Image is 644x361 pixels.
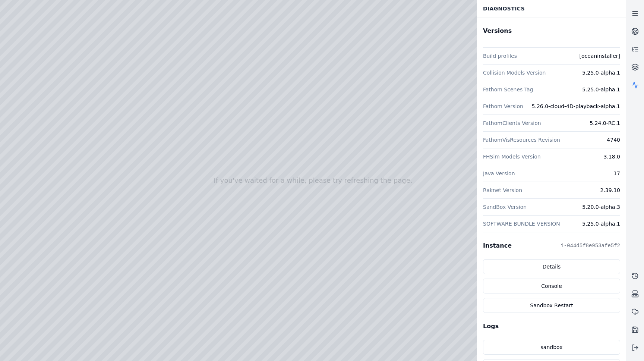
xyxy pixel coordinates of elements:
dd: 5.24.0-RC.1 [590,119,620,127]
dt: SOFTWARE BUNDLE VERSION [483,220,560,227]
dt: FathomClients Version [483,119,541,127]
a: Details [483,259,620,274]
dd: 5.25.0-alpha.1 [582,69,620,76]
a: sandbox [483,340,620,355]
h2: Instance [483,241,512,250]
dd: 5.25.0-alpha.1 [582,86,620,93]
dd: 4740 [607,136,620,144]
button: Sandbox Restart [483,298,620,313]
dt: Collision Models Version [483,69,546,76]
dd: 5.25.0-alpha.1 [582,220,620,227]
dt: SandBox Version [483,203,527,211]
dt: FHSim Models Version [483,153,541,160]
dd: 3.18.0 [603,153,620,160]
dd: 2.39.10 [600,186,620,194]
dt: Fathom Scenes Tag [483,86,533,93]
dd: 5.20.0-alpha.3 [582,203,620,211]
dt: Build profiles [483,52,517,60]
dd: 17 [613,170,620,177]
h2: Versions [483,26,620,35]
div: Diagnostics [479,1,625,16]
a: Console [483,279,620,293]
dt: Java Version [483,170,515,177]
dt: Raknet Version [483,186,522,194]
dd: 5.26.0-cloud-4D-playback-alpha.1 [532,103,620,110]
dt: Fathom Version [483,103,523,110]
dt: FathomVisResources Revision [483,136,560,144]
h2: Logs [483,322,620,331]
dd: [oceaninstaller] [579,52,620,60]
pre: i-044d5f8e953afe5f2 [561,242,620,249]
